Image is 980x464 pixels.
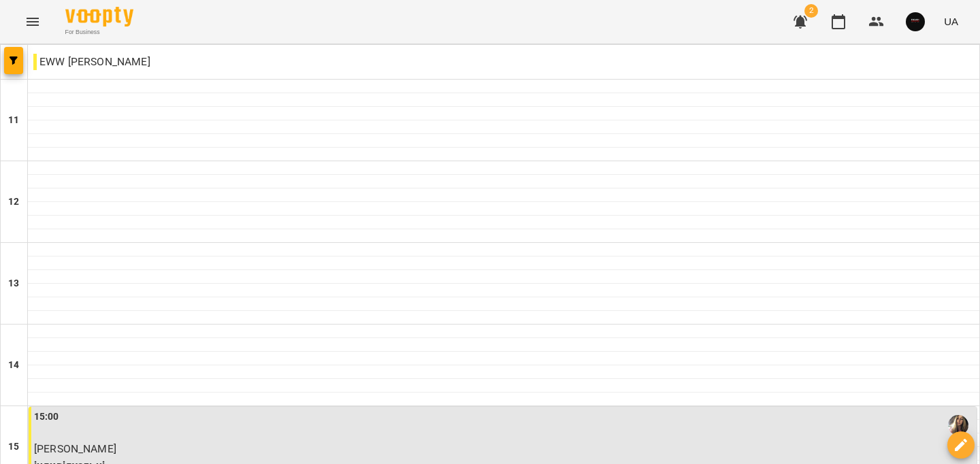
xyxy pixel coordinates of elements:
h6: 15 [8,440,19,454]
button: Menu [16,5,49,38]
button: UA [938,9,964,34]
h6: 13 [8,276,19,291]
h6: 11 [8,113,19,128]
p: EWW [PERSON_NAME] [33,54,150,70]
span: UA [944,14,958,29]
h6: 12 [8,195,19,210]
span: For Business [65,28,133,37]
img: 5eed76f7bd5af536b626cea829a37ad3.jpg [906,12,925,31]
img: Бойко Олександра Вікторівна [948,415,968,435]
span: 2 [804,4,818,18]
img: Voopty Logo [65,7,133,27]
span: [PERSON_NAME] [34,442,116,455]
label: 15:00 [34,410,59,425]
h6: 14 [8,358,19,373]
